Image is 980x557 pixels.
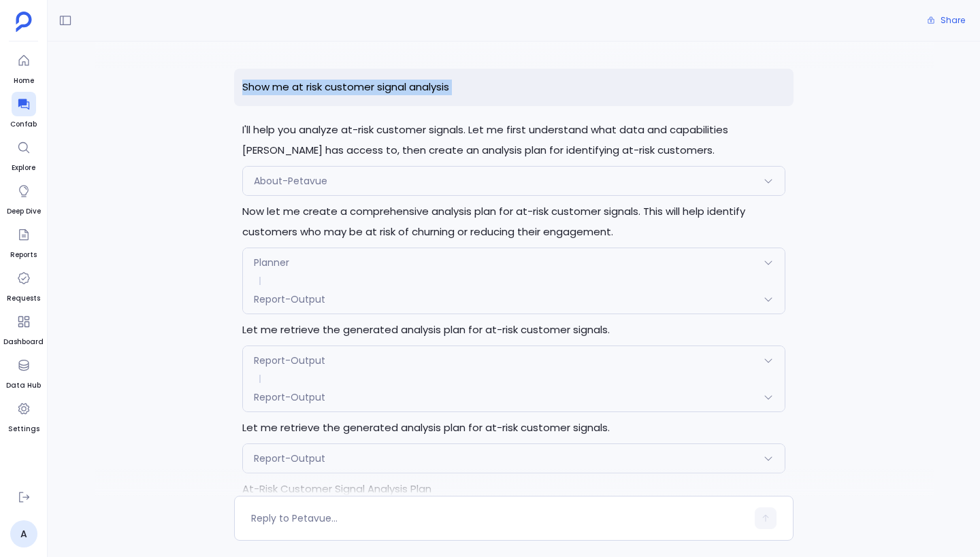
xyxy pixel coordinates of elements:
[254,292,325,306] span: Report-Output
[919,11,973,30] button: Share
[6,353,41,391] a: Data Hub
[8,396,39,435] a: Settings
[254,354,325,367] span: Report-Output
[3,337,44,348] span: Dashboard
[242,120,785,161] p: I'll help you analyze at-risk customer signals. Let me first understand what data and capabilitie...
[254,452,325,465] span: Report-Output
[10,222,37,260] a: Reports
[242,201,785,242] p: Now let me create a comprehensive analysis plan for at-risk customer signals. This will help iden...
[10,520,37,547] a: A
[8,424,39,435] span: Settings
[242,320,785,340] p: Let me retrieve the generated analysis plan for at-risk customer signals.
[7,206,41,217] span: Deep Dive
[6,380,41,391] span: Data Hub
[242,418,785,438] p: Let me retrieve the generated analysis plan for at-risk customer signals.
[254,256,289,269] span: Planner
[12,48,36,86] a: Home
[16,12,32,32] img: petavue logo
[7,179,41,217] a: Deep Dive
[941,15,965,26] span: Share
[12,75,36,86] span: Home
[12,135,36,173] a: Explore
[10,250,37,260] span: Reports
[12,163,36,173] span: Explore
[10,119,37,130] span: Confab
[10,92,37,130] a: Confab
[234,69,794,106] p: Show me at risk customer signal analysis
[3,309,44,348] a: Dashboard
[254,390,325,404] span: Report-Output
[254,174,327,188] span: About-Petavue
[7,266,40,304] a: Requests
[7,293,40,304] span: Requests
